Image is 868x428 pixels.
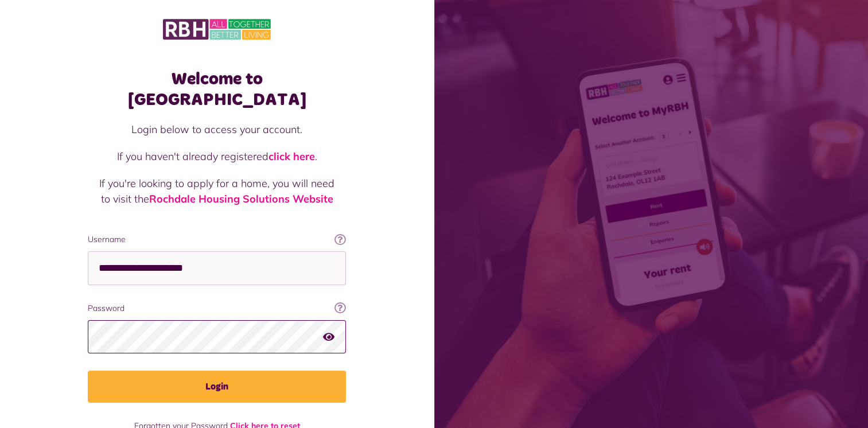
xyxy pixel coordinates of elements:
[88,371,346,403] button: Login
[88,302,346,314] label: Password
[149,192,333,205] a: Rochdale Housing Solutions Website
[88,69,346,110] h1: Welcome to [GEOGRAPHIC_DATA]
[99,122,334,137] p: Login below to access your account.
[163,17,271,41] img: MyRBH
[99,149,334,164] p: If you haven't already registered .
[99,176,334,207] p: If you're looking to apply for a home, you will need to visit the
[88,234,346,246] label: Username
[268,150,315,163] a: click here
